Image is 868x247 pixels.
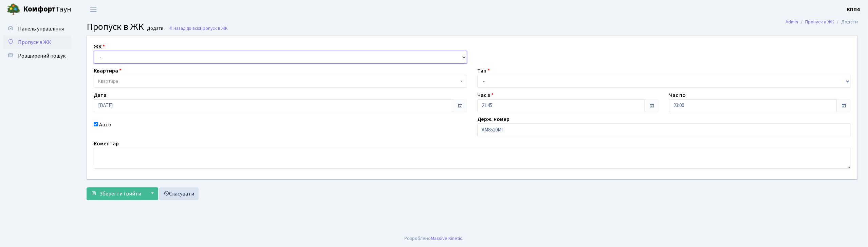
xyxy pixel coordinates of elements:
label: Держ. номер [477,115,510,123]
a: Massive Kinetic [431,235,463,242]
label: Тип [477,67,490,75]
span: Панель управління [18,25,64,33]
a: Назад до всіхПропуск в ЖК [169,25,228,32]
a: Розширений пошук [3,49,71,63]
label: Час з [477,91,494,99]
label: Авто [99,121,111,129]
img: logo.png [7,3,20,16]
small: Додати . [146,26,166,32]
label: Час по [669,91,686,99]
b: КПП4 [847,6,860,13]
input: АА1234АА [477,123,851,136]
a: КПП4 [847,5,860,14]
label: Дата [94,91,107,99]
label: Квартира [94,67,122,75]
button: Переключити навігацію [85,4,102,15]
a: Панель управління [3,22,71,36]
label: ЖК [94,43,105,51]
a: Пропуск в ЖК [805,18,834,25]
label: Коментар [94,140,119,148]
span: Квартира [98,78,118,85]
a: Скасувати [159,187,199,200]
button: Зберегти і вийти [87,187,146,200]
span: Пропуск в ЖК [18,39,51,46]
span: Зберегти і вийти [99,190,141,198]
a: Пропуск в ЖК [3,36,71,49]
a: Admin [786,18,798,25]
span: Пропуск в ЖК [200,25,228,32]
div: Розроблено . [405,235,464,242]
span: Розширений пошук [18,52,66,60]
nav: breadcrumb [775,15,868,29]
li: Додати [834,18,858,26]
span: Пропуск в ЖК [87,20,144,34]
b: Комфорт [23,4,56,15]
span: Таун [23,4,71,15]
